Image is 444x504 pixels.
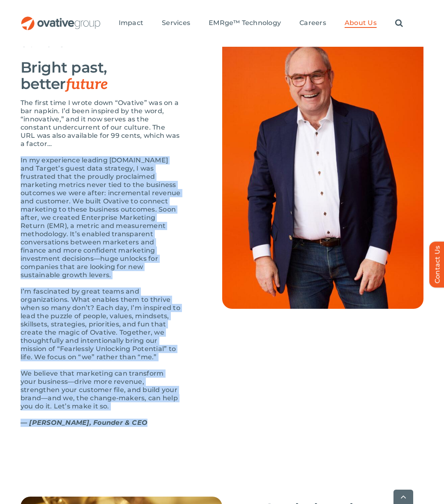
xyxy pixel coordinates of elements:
[209,19,281,27] span: EMRge™ Technology
[21,419,147,426] strong: — [PERSON_NAME], Founder & CEO
[162,19,190,28] a: Services
[21,16,101,23] a: OG_Full_horizontal_RGB
[119,19,143,27] span: Impact
[162,19,190,27] span: Services
[119,19,143,28] a: Impact
[299,19,326,27] span: Careers
[345,19,377,28] a: About Us
[345,19,377,27] span: About Us
[209,19,281,28] a: EMRge™ Technology
[66,75,108,94] span: future
[21,99,181,148] p: The first time I wrote down “Ovative” was on a bar napkin. I’d been inspired by the word, “innova...
[222,35,424,309] img: About Us – Our Story
[21,156,181,279] p: In my experience leading [DOMAIN_NAME] and Target’s guest data strategy, I was frustrated that th...
[119,10,403,36] nav: Menu
[21,287,181,361] p: I’m fascinated by great teams and organizations. What enables them to thrive when so many don’t? ...
[299,19,326,28] a: Careers
[21,59,181,93] h3: Bright past, better
[21,369,181,410] p: We believe that marketing can transform your business—drive more revenue, strengthen your custome...
[395,19,403,28] a: Search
